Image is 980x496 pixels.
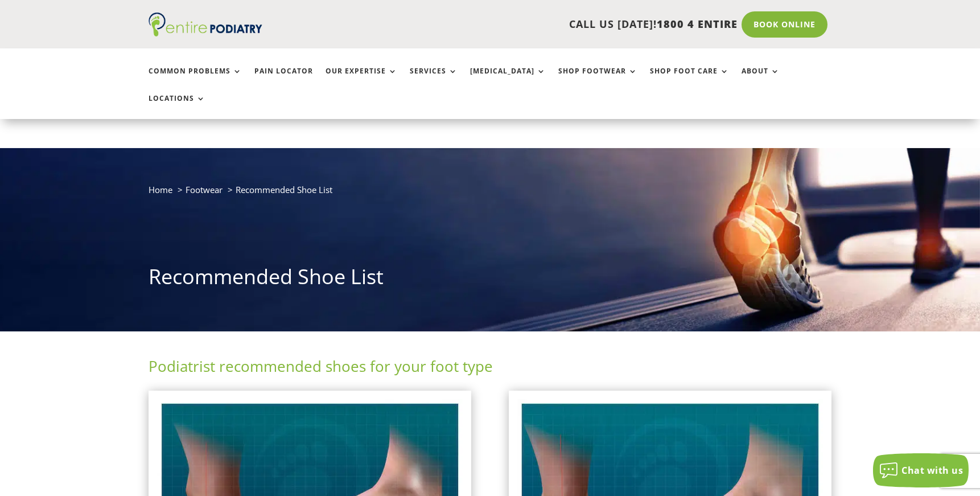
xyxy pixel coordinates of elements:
[149,67,242,92] a: Common Problems
[306,17,738,32] p: CALL US [DATE]!
[149,13,262,36] img: logo (1)
[236,184,332,195] span: Recommended Shoe List
[326,67,397,92] a: Our Expertise
[873,453,969,487] button: Chat with us
[254,67,313,92] a: Pain Locator
[410,67,458,92] a: Services
[558,67,637,92] a: Shop Footwear
[186,184,223,195] a: Footwear
[149,95,205,119] a: Locations
[657,17,738,31] span: 1800 4 ENTIRE
[149,184,172,195] a: Home
[470,67,546,92] a: [MEDICAL_DATA]
[742,11,827,38] a: Book Online
[742,67,780,92] a: About
[650,67,729,92] a: Shop Foot Care
[149,263,831,297] h1: Recommended Shoe List
[149,27,262,39] a: Entire Podiatry
[149,356,831,382] h2: Podiatrist recommended shoes for your foot type
[149,182,831,206] nav: breadcrumb
[901,464,963,477] span: Chat with us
